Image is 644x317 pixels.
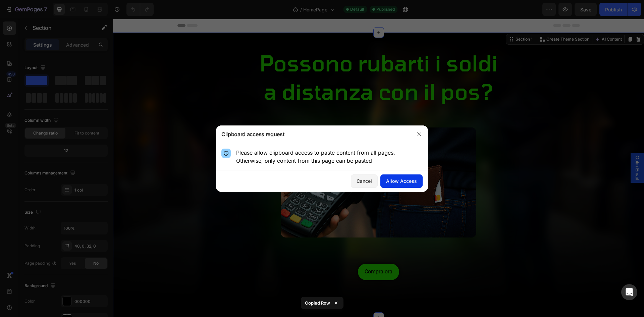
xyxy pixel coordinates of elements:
[252,248,279,258] p: Compra ora
[433,17,476,23] p: Create Theme Section
[401,17,421,23] div: Section 1
[168,109,363,219] img: Alt image
[245,245,286,261] a: Compra ora
[256,158,275,169] button: Play
[521,137,528,161] span: Optin Email
[221,130,284,138] h3: Clipboard access request
[481,16,510,24] button: AI Content
[386,177,417,184] div: Allow Access
[236,149,423,165] p: Please allow clipboard access to paste content from all pages. Otherwise, only content from this ...
[357,177,372,184] div: Cancel
[621,284,637,300] div: Open Intercom Messenger
[380,174,423,188] button: Allow Access
[351,174,378,188] button: Cancel
[305,300,330,306] p: Copied Row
